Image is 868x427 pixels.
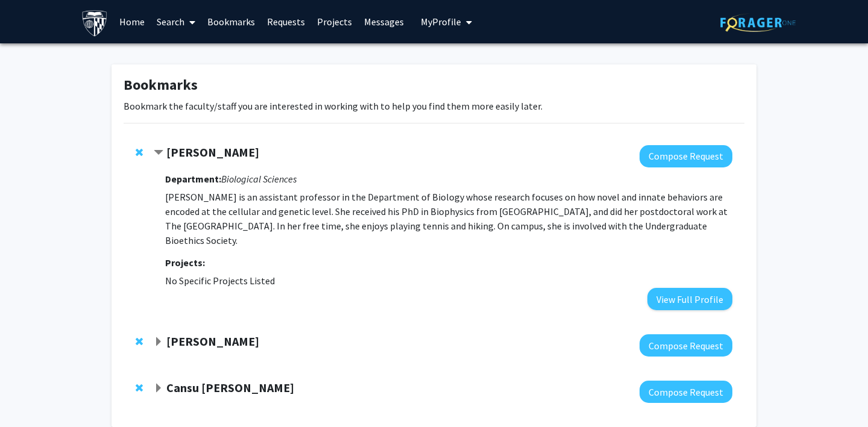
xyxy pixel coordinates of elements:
strong: Projects: [165,257,205,269]
span: Remove Jill Doe from bookmarks [136,148,143,157]
iframe: Chat [9,373,51,418]
img: Demo University Logo [81,10,108,37]
p: [PERSON_NAME] is an assistant professor in the Department of Biology whose research focuses on ho... [165,190,732,248]
span: Expand Cansu Agca Bookmark [154,384,163,393]
button: View Full Profile [647,288,732,310]
button: Compose Request to Cansu Agca [640,381,732,403]
a: Requests [261,1,311,43]
img: ForagerOne Logo [720,13,796,32]
span: No Specific Projects Listed [165,275,275,287]
p: Bookmark the faculty/staff you are interested in working with to help you find them more easily l... [124,99,744,113]
a: Home [113,1,151,43]
span: My Profile [421,16,461,28]
i: Biological Sciences [221,173,297,185]
strong: Cansu [PERSON_NAME] [166,380,294,395]
span: Remove Christine Brodsky from bookmarks [136,337,143,346]
a: Projects [311,1,358,43]
span: Remove Cansu Agca from bookmarks [136,383,143,393]
button: Compose Request to Jill Doe [640,145,732,167]
a: Messages [358,1,410,43]
a: Search [151,1,201,43]
span: Expand Christine Brodsky Bookmark [154,337,163,347]
h1: Bookmarks [124,76,744,94]
button: Compose Request to Christine Brodsky [640,334,732,357]
strong: [PERSON_NAME] [166,145,259,160]
strong: Department: [165,173,221,185]
a: Bookmarks [201,1,261,43]
span: Contract Jill Doe Bookmark [154,148,163,158]
strong: [PERSON_NAME] [166,334,259,349]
